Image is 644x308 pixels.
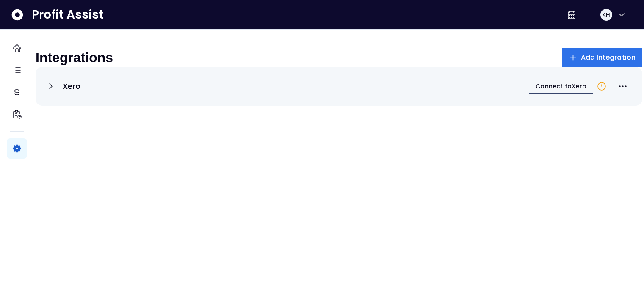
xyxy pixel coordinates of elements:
[529,79,593,94] button: Connect toXero
[63,81,80,91] p: Xero
[36,49,113,66] p: Integrations
[581,52,636,63] span: Add Integration
[602,11,610,19] span: KH
[536,82,586,91] span: Connect to Xero
[562,48,643,67] button: Add Integration
[614,77,632,96] button: More options
[32,7,103,22] span: Profit Assist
